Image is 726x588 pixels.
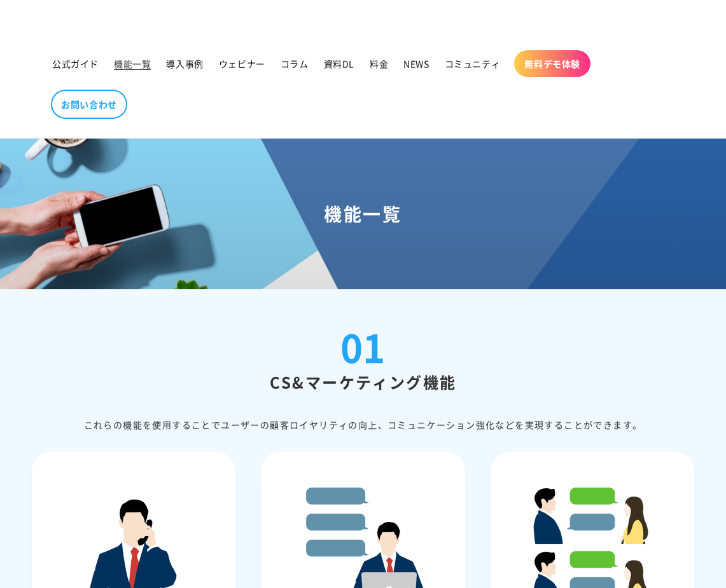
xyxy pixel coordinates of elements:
[403,58,429,69] span: NEWS
[316,50,362,77] a: 資料DL
[324,58,354,69] span: 資料DL
[524,58,580,69] span: 無料デモ体験
[32,417,694,433] div: これらの機能を使⽤することでユーザーの顧客ロイヤリティの向上、コミュニケーション強化などを実現することができます。
[61,99,117,110] span: お問い合わせ
[158,50,211,77] a: 導入事例
[166,58,203,69] span: 導入事例
[514,50,590,77] a: 無料デモ体験
[32,372,694,392] h2: CS&マーケティング機能
[370,58,388,69] span: 料金
[437,50,508,77] a: コミュニティ
[51,90,127,119] a: お問い合わせ
[281,58,309,69] span: コラム
[114,58,151,69] span: 機能一覧
[362,50,396,77] a: 料金
[211,50,273,77] a: ウェビナー
[106,50,158,77] a: 機能一覧
[219,58,265,69] span: ウェビナー
[340,327,386,366] div: 01
[396,50,436,77] a: NEWS
[15,202,711,225] h1: 機能一覧
[273,50,316,77] a: コラム
[445,58,501,69] span: コミュニティ
[52,58,99,69] span: 公式ガイド
[45,50,106,77] a: 公式ガイド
